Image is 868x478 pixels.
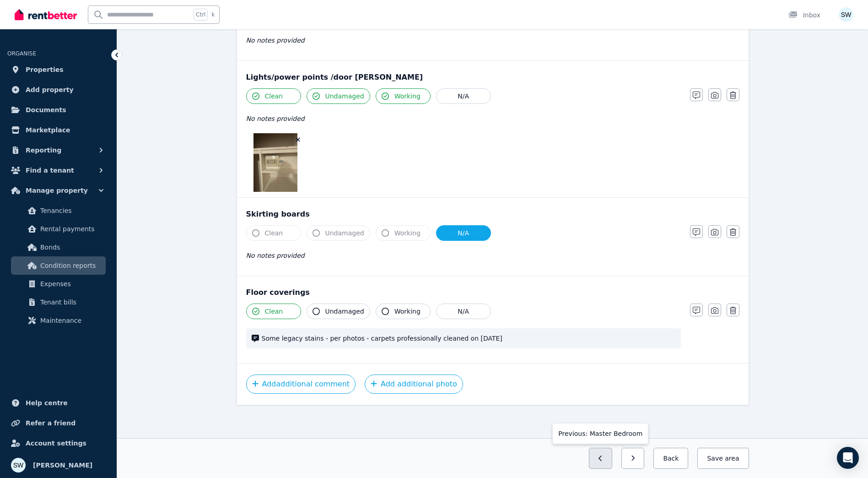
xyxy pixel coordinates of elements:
a: Marketplace [7,121,109,139]
button: Undamaged [307,88,370,104]
span: Condition reports [40,260,102,271]
span: Manage property [26,185,88,196]
a: Bonds [11,238,106,256]
span: ORGANISE [7,50,36,57]
span: No notes provided [246,252,305,259]
a: Help centre [7,394,109,412]
button: Undamaged [307,304,370,319]
span: Clean [265,228,283,238]
button: Addadditional comment [246,375,356,394]
a: Maintenance [11,311,106,330]
a: Add property [7,81,109,99]
span: Some legacy stains - per photos - carpets professionally cleaned on [DATE] [262,334,675,343]
button: Clean [246,225,301,241]
span: Account settings [26,438,86,449]
span: Add property [26,84,74,95]
span: Expenses [40,278,102,289]
span: Clean [265,307,283,316]
span: Ctrl [194,9,208,21]
button: Manage property [7,181,109,200]
button: N/A [436,225,491,241]
span: Documents [26,104,66,115]
span: Tenant bills [40,297,102,308]
button: Back [653,448,688,469]
span: Undamaged [325,228,364,238]
button: Find a tenant [7,161,109,179]
button: Clean [246,88,301,104]
span: Refer a friend [26,418,75,429]
span: Working [394,92,421,101]
a: Tenancies [11,201,106,220]
div: Skirting boards [246,209,739,220]
button: Working [376,88,431,104]
button: Working [376,304,431,319]
button: Undamaged [307,225,370,241]
span: Find a tenant [26,165,74,176]
span: Clean [265,92,283,101]
span: Maintenance [40,315,102,326]
button: Clean [246,304,301,319]
span: Undamaged [325,92,364,101]
span: Undamaged [325,307,364,316]
span: area [725,454,739,463]
img: Sam Watson [839,7,853,22]
button: Add additional photo [365,375,463,394]
a: Condition reports [11,256,106,275]
a: Properties [7,60,109,79]
img: Sam Watson [11,458,26,473]
button: N/A [436,88,491,104]
img: RentBetter [15,8,77,22]
span: Properties [26,64,64,75]
span: Reporting [26,145,61,156]
span: Tenancies [40,205,102,216]
button: N/A [436,304,491,319]
span: Bonds [40,242,102,253]
a: Refer a friend [7,414,109,432]
a: Rental payments [11,220,106,238]
div: Inbox [788,11,820,20]
span: No notes provided [246,37,305,44]
button: Save area [697,448,749,469]
div: Lights/power points /door [PERSON_NAME] [246,72,739,83]
button: Working [376,225,431,241]
span: Working [394,228,421,238]
button: Reporting [7,141,109,159]
div: Floor coverings [246,287,739,298]
a: Expenses [11,275,106,293]
a: Documents [7,101,109,119]
span: [PERSON_NAME] [33,460,92,471]
span: Working [394,307,421,316]
img: 4bbbdffe-fa1e-493b-86be-8d8f963d23ba.jpg [253,133,297,192]
div: Previous: Master Bedroom [552,423,648,444]
a: Account settings [7,434,109,452]
span: k [211,11,215,18]
span: Rental payments [40,223,102,234]
span: Help centre [26,397,68,408]
span: Marketplace [26,125,70,136]
span: No notes provided [246,115,305,122]
a: Tenant bills [11,293,106,311]
div: Open Intercom Messenger [837,447,859,469]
